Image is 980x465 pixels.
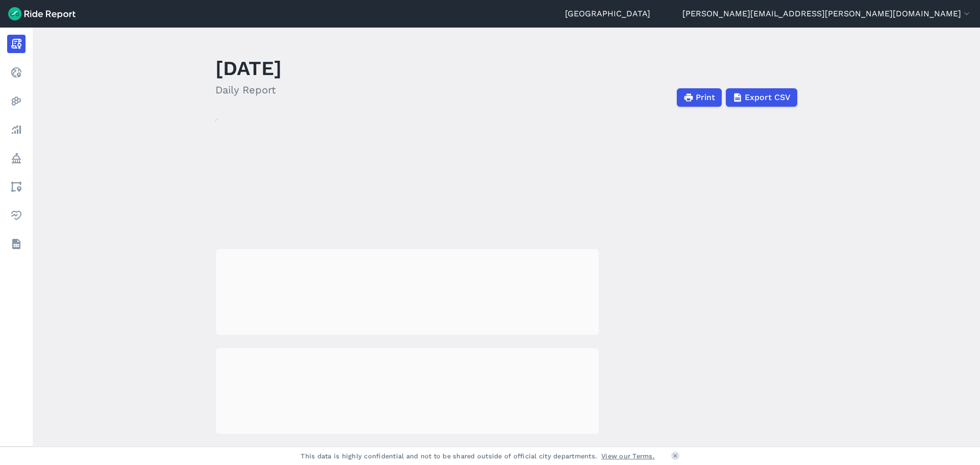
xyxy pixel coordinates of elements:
[216,348,599,434] div: loading
[7,149,26,167] a: Policy
[682,8,972,20] button: [PERSON_NAME][EMAIL_ADDRESS][PERSON_NAME][DOMAIN_NAME]
[601,451,655,461] a: View our Terms.
[7,92,26,110] a: Heatmaps
[565,8,650,20] a: [GEOGRAPHIC_DATA]
[215,82,282,97] h2: Daily Report
[216,249,599,335] div: loading
[7,206,26,225] a: Health
[7,35,26,53] a: Report
[7,63,26,82] a: Realtime
[8,7,76,20] img: Ride Report
[7,120,26,139] a: Analyze
[677,88,722,107] button: Print
[7,235,26,253] a: Datasets
[215,54,282,82] h1: [DATE]
[7,178,26,196] a: Areas
[745,91,791,104] span: Export CSV
[696,91,715,104] span: Print
[726,88,797,107] button: Export CSV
